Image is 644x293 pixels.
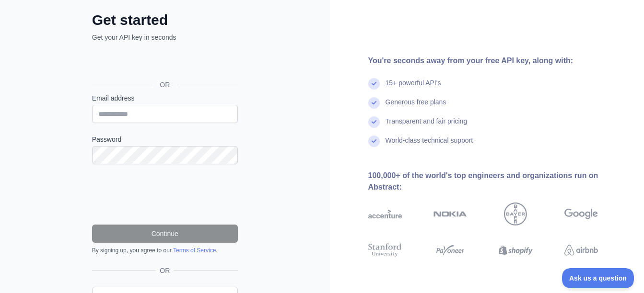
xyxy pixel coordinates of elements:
[499,242,532,259] img: shopify
[92,135,238,144] label: Password
[92,176,238,213] iframe: reCAPTCHA
[386,78,441,97] div: 15+ powerful API's
[368,203,402,225] img: accenture
[433,242,467,259] img: payoneer
[92,247,238,254] div: By signing up, you agree to our .
[156,266,174,275] span: OR
[386,135,473,155] div: World-class technical support
[433,203,467,225] img: nokia
[368,97,380,109] img: check mark
[173,247,216,254] a: Terms of Service
[368,78,380,90] img: check mark
[87,53,241,74] iframe: Botón de Acceder con Google
[564,242,598,259] img: airbnb
[368,135,380,147] img: check mark
[92,225,238,243] button: Continue
[564,203,598,225] img: google
[368,116,380,128] img: check mark
[92,33,238,42] p: Get your API key in seconds
[386,97,446,116] div: Generous free plans
[92,93,238,103] label: Email address
[386,116,468,135] div: Transparent and fair pricing
[562,268,634,288] iframe: Toggle Customer Support
[504,203,527,225] img: bayer
[92,11,238,29] h2: Get started
[368,55,629,67] div: You're seconds away from your free API key, along with:
[368,170,629,193] div: 100,000+ of the world's top engineers and organizations run on Abstract:
[152,80,177,90] span: OR
[368,242,402,259] img: stanford university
